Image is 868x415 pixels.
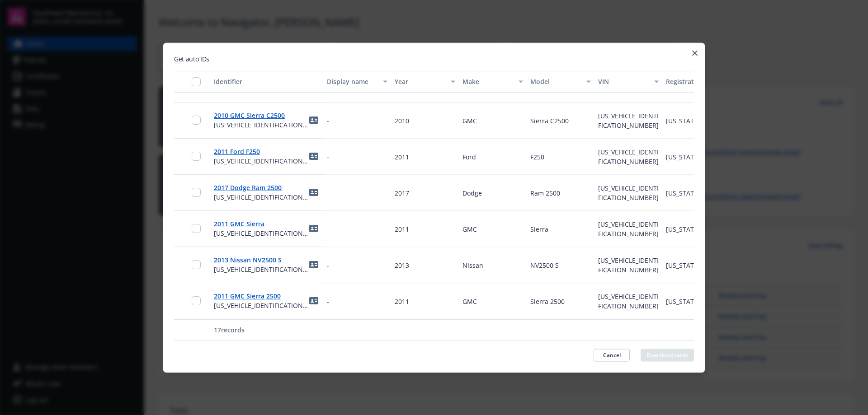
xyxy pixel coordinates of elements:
span: 2017 [395,188,409,197]
button: Identifier [210,70,323,92]
span: [US_VEHICLE_IDENTIFICATION_NUMBER] [214,193,308,202]
span: Sierra C2500 [530,116,569,125]
span: Ram 2500 [530,188,560,197]
input: Toggle Row Selected [192,224,201,233]
span: [US_VEHICLE_IDENTIFICATION_NUMBER] [598,75,659,93]
input: Toggle Row Selected [192,261,201,270]
div: Make [462,77,513,86]
div: Display name [327,77,377,86]
span: [US_VEHICLE_IDENTIFICATION_NUMBER] [598,148,659,166]
a: idCard [308,151,319,162]
span: [US_VEHICLE_IDENTIFICATION_NUMBER] [598,292,659,310]
input: Select all [192,77,201,86]
span: [US_STATE] [666,188,700,197]
span: [US_STATE] [666,116,700,125]
span: 2011 GMC Sierra [214,219,308,229]
span: [US_VEHICLE_IDENTIFICATION_NUMBER] [598,184,659,202]
span: - [327,224,329,233]
span: - [327,116,329,125]
span: 2011 [395,297,409,305]
a: idCard [308,187,319,198]
a: 2013 Nissan NV2500 S [214,256,282,265]
button: VIN [594,70,662,92]
button: Year [391,70,459,92]
span: [US_STATE] [666,224,700,233]
span: 2013 [395,261,409,269]
span: [US_STATE] [666,297,700,305]
span: [US_VEHICLE_IDENTIFICATION_NUMBER] [214,121,308,130]
div: Model [530,77,581,86]
a: idCard [308,115,319,126]
input: Toggle Row Selected [192,188,201,197]
span: Sierra [530,224,548,233]
span: [US_VEHICLE_IDENTIFICATION_NUMBER] [214,301,308,311]
span: 2011 [395,224,409,233]
span: GMC [462,116,477,125]
a: idCard [308,296,319,307]
span: [US_VEHICLE_IDENTIFICATION_NUMBER] [214,229,308,238]
div: Identifier [214,77,319,86]
span: Ford [462,152,476,161]
span: Sierra 2500 [530,297,565,305]
button: Make [459,70,527,92]
input: Toggle Row Selected [192,152,201,161]
span: [US_VEHICLE_IDENTIFICATION_NUMBER] [214,157,308,166]
a: 2011 GMC Sierra 2500 [214,292,281,301]
span: GMC [462,297,477,305]
span: - [327,188,329,197]
div: Year [395,77,445,86]
a: 2011 GMC Sierra [214,220,264,228]
span: 2011 [395,152,409,161]
button: Display name [323,70,391,92]
span: 2010 GMC Sierra C2500 [214,111,308,121]
span: - [327,260,329,270]
span: GMC [462,224,477,233]
input: Toggle Row Selected [192,297,201,306]
span: 2013 Nissan NV2500 S [214,256,308,265]
span: [US_STATE] [666,152,700,161]
button: Model [527,70,594,92]
span: 2011 GMC Sierra 2500 [214,292,308,301]
a: 2017 Dodge Ram 2500 [214,184,282,192]
span: 2017 Dodge Ram 2500 [214,183,308,193]
input: Toggle Row Selected [192,116,201,125]
span: - [327,296,329,306]
a: 2011 Ford F250 [214,148,260,156]
span: Dodge [462,188,482,197]
span: 2011 Ford F250 [214,147,308,157]
a: 2010 GMC Sierra C2500 [214,112,285,120]
button: Registration state [662,70,730,92]
span: 17 records [214,326,245,334]
span: [US_VEHICLE_IDENTIFICATION_NUMBER] [598,220,659,238]
a: idCard [308,224,319,234]
div: VIN [598,77,649,86]
h2: Get auto IDs [174,54,694,63]
span: - [327,152,329,161]
button: Cancel [594,349,630,361]
span: F250 [530,152,544,161]
span: Nissan [462,261,483,269]
div: Registration state [666,77,717,86]
span: [US_VEHICLE_IDENTIFICATION_NUMBER] [214,265,308,275]
span: 2010 [395,116,409,125]
a: idCard [308,260,319,270]
span: [US_STATE] [666,261,700,269]
span: NV2500 S [530,261,559,269]
span: [US_VEHICLE_IDENTIFICATION_NUMBER] [598,256,659,274]
span: [US_VEHICLE_IDENTIFICATION_NUMBER] [598,112,659,130]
